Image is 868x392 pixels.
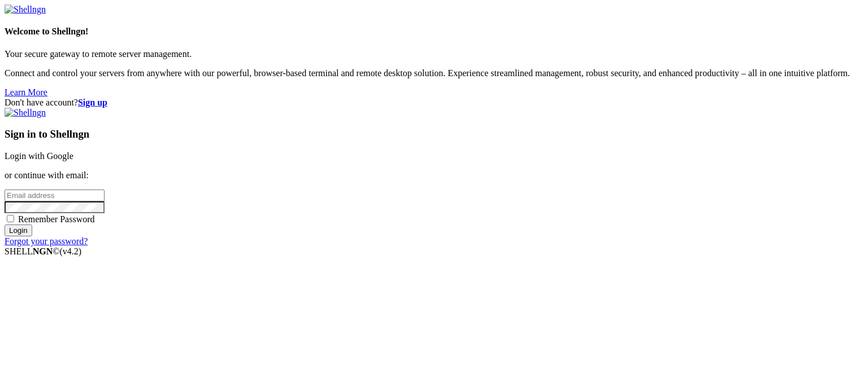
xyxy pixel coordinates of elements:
[33,246,53,256] b: NGN
[5,170,863,180] p: or continue with email:
[5,236,88,246] a: Forgot your password?
[7,215,14,222] input: Remember Password
[5,87,47,97] a: Learn More
[60,246,82,256] span: 4.2.0
[5,190,105,201] input: Email address
[5,68,863,78] p: Connect and control your servers from anywhere with our powerful, browser-based terminal and remo...
[5,108,46,118] img: Shellngn
[5,49,863,59] p: Your secure gateway to remote server management.
[5,151,73,161] a: Login with Google
[18,214,95,224] span: Remember Password
[5,128,863,140] h3: Sign in to Shellngn
[5,98,863,108] div: Don't have account?
[78,98,107,107] a: Sign up
[5,5,46,15] img: Shellngn
[5,246,81,256] span: SHELL ©
[5,27,863,37] h4: Welcome to Shellngn!
[5,224,32,236] input: Login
